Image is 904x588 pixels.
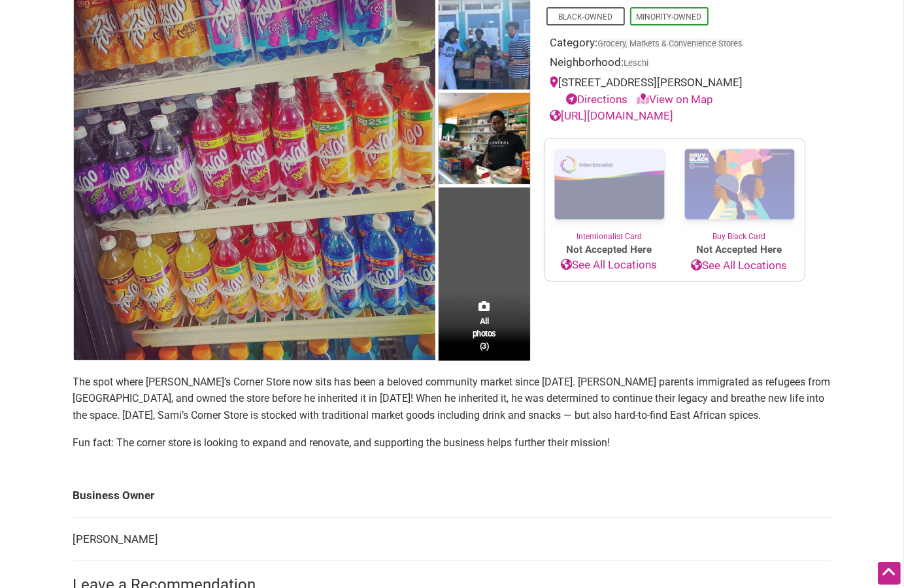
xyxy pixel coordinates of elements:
p: Fun fact: The corner store is looking to expand and renovate, and supporting the business helps f... [73,434,831,451]
td: Business Owner [73,474,831,517]
div: Category: [550,35,799,55]
span: Not Accepted Here [675,242,805,257]
a: View on Map [637,93,714,106]
a: Black-Owned [558,12,612,22]
a: See All Locations [544,257,675,274]
span: All photos (3) [473,315,496,352]
a: Directions [567,93,628,106]
a: Buy Black Card [675,139,805,243]
a: Minority-Owned [637,12,702,22]
td: [PERSON_NAME] [73,517,831,561]
div: Scroll Back to Top [878,562,901,585]
a: See All Locations [675,257,805,274]
a: Intentionalist Card [544,139,675,242]
div: [STREET_ADDRESS][PERSON_NAME] [550,74,799,108]
img: Buy Black Card [675,139,805,231]
span: Leschi [624,59,649,68]
span: Not Accepted Here [544,242,675,257]
a: [URL][DOMAIN_NAME] [550,109,674,122]
p: The spot where [PERSON_NAME]’s Corner Store now sits has been a beloved community market since [D... [73,374,831,424]
div: Neighborhood: [550,54,799,74]
img: Intentionalist Card [544,139,675,231]
a: Grocery, Markets & Convenience Stores [598,39,743,48]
